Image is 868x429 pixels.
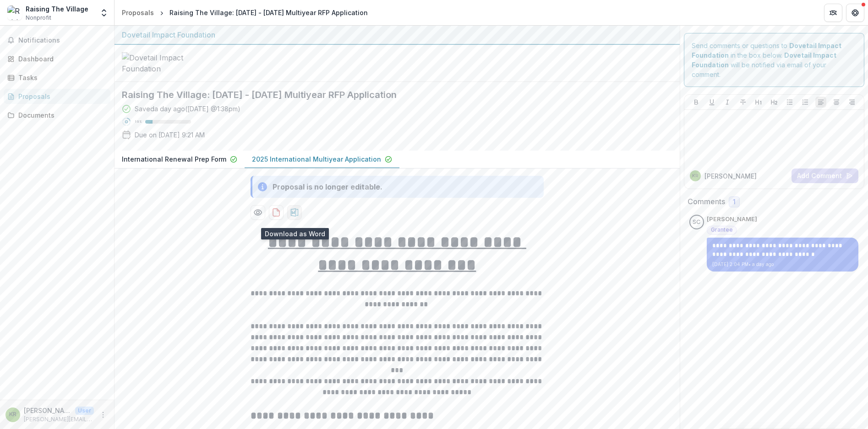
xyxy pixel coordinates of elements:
[135,119,142,125] p: 16 %
[18,73,103,82] div: Tasks
[733,198,736,206] span: 1
[706,97,717,108] button: Underline
[684,33,864,87] div: Send comments or questions to in the box below. will be notified via email of your comment.
[769,97,780,108] button: Heading 2
[135,104,240,114] div: Saved a day ago ( [DATE] @ 1:38pm )
[4,33,110,48] button: Notifications
[169,8,368,17] div: Raising The Village: [DATE] - [DATE] Multiyear RFP Application
[26,14,51,22] span: Nonprofit
[26,4,88,14] div: Raising The Village
[18,92,103,101] div: Proposals
[18,110,103,120] div: Documents
[122,29,672,40] div: Dovetail Impact Foundation
[831,97,842,108] button: Align Center
[18,54,103,64] div: Dashboard
[4,108,110,123] a: Documents
[98,4,110,22] button: Open entity switcher
[24,406,71,415] p: [PERSON_NAME]
[118,6,158,19] a: Proposals
[722,97,733,108] button: Italicize
[688,197,725,206] h2: Comments
[753,97,764,108] button: Heading 1
[122,8,154,17] div: Proposals
[693,219,700,225] div: Shawn Cheung
[7,5,22,20] img: Raising The Village
[122,154,226,164] p: International Renewal Prep Form
[846,4,864,22] button: Get Help
[712,261,853,268] p: [DATE] 2:04 PM • a day ago
[251,205,265,220] button: Preview b4a42def-f4a6-437c-b0b9-67195f2d67a8-1.pdf
[704,171,757,181] p: [PERSON_NAME]
[287,205,302,220] button: download-proposal
[711,227,733,233] span: Grantee
[815,97,826,108] button: Align Left
[824,4,842,22] button: Partners
[118,6,371,19] nav: breadcrumb
[122,52,213,74] img: Dovetail Impact Foundation
[4,51,110,66] a: Dashboard
[98,409,109,420] button: More
[4,89,110,104] a: Proposals
[691,97,702,108] button: Bold
[800,97,811,108] button: Ordered List
[18,37,107,44] span: Notifications
[737,97,748,108] button: Strike
[784,97,795,108] button: Bullet List
[269,205,284,220] button: download-proposal
[4,70,110,85] a: Tasks
[75,407,94,415] p: User
[24,415,94,424] p: [PERSON_NAME][EMAIL_ADDRESS][PERSON_NAME][DOMAIN_NAME]
[692,174,698,178] div: Kathleen Rommel
[9,412,16,418] div: Kathleen Rommel
[252,154,381,164] p: 2025 International Multiyear Application
[707,215,757,224] p: [PERSON_NAME]
[846,97,857,108] button: Align Right
[135,130,205,140] p: Due on [DATE] 9:21 AM
[273,181,382,192] div: Proposal is no longer editable.
[792,168,858,183] button: Add Comment
[122,89,658,100] h2: Raising The Village: [DATE] - [DATE] Multiyear RFP Application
